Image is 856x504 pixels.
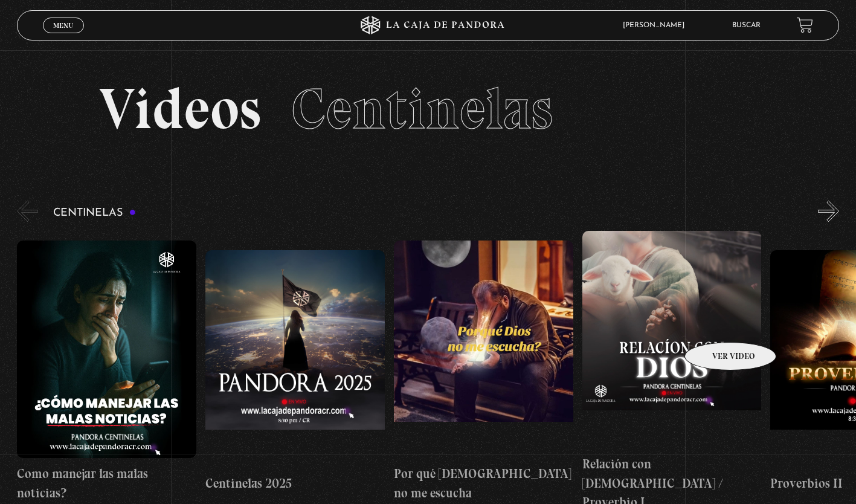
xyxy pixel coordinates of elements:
[797,17,813,33] a: View your shopping cart
[732,22,761,29] a: Buscar
[394,464,573,502] h4: Por qué [DEMOGRAPHIC_DATA] no me escucha
[53,207,136,219] h3: Centinelas
[291,74,553,143] span: Centinelas
[17,464,196,502] h4: Como manejar las malas noticias?
[17,201,38,222] button: Previous
[99,80,756,138] h2: Videos
[205,474,385,493] h4: Centinelas 2025
[50,31,78,40] span: Cerrar
[617,22,697,29] span: [PERSON_NAME]
[818,201,839,222] button: Next
[53,22,73,29] span: Menu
